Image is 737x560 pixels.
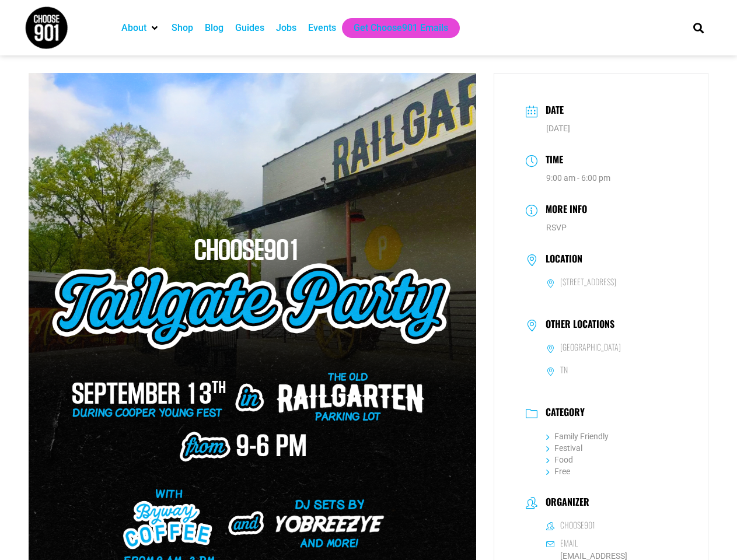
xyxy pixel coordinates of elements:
[540,103,564,120] h3: Date
[546,223,567,232] a: RSVP
[546,173,610,183] abbr: 9:00 am - 6:00 pm
[546,455,573,464] a: Food
[540,253,582,267] h3: Location
[689,18,708,37] div: Search
[546,443,582,453] a: Festival
[540,152,563,169] h3: Time
[276,21,296,35] a: Jobs
[205,21,223,35] a: Blog
[540,407,585,421] h3: Category
[560,538,578,548] h6: Email
[116,18,166,38] div: About
[560,276,616,287] h6: [STREET_ADDRESS]
[540,202,587,219] h3: More Info
[121,21,146,35] a: About
[235,21,264,35] a: Guides
[560,342,621,352] h6: [GEOGRAPHIC_DATA]
[540,318,614,332] h3: Other Locations
[354,21,448,35] a: Get Choose901 Emails
[540,496,589,510] h3: Organizer
[546,432,609,441] a: Family Friendly
[116,18,673,38] nav: Main nav
[172,21,193,35] a: Shop
[546,124,570,133] span: [DATE]
[560,520,595,530] h6: Choose901
[546,467,570,476] a: Free
[308,21,336,35] a: Events
[560,365,568,375] h6: TN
